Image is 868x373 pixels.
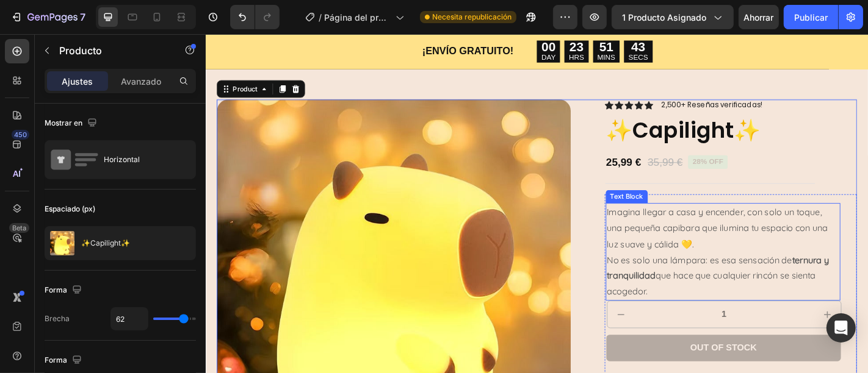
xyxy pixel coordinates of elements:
[319,12,322,23] font: /
[45,118,82,127] font: Mostrar en
[12,224,26,232] font: Beta
[45,285,67,294] font: Forma
[536,341,610,354] div: Out of stock
[444,296,475,325] button: decrement
[488,133,529,151] div: 35,99 €
[5,5,91,29] button: 7
[784,5,838,29] button: Publicar
[45,355,67,364] font: Forma
[533,134,577,149] pre: 28% off
[826,313,856,343] div: Abrir Intercom Messenger
[444,191,689,238] span: Imagina llegar a casa y encender, con solo un toque, una pequeña capibara que ilumina tu espacio ...
[81,238,130,247] font: ✨Capilight✨
[504,74,617,84] p: 2,500+ Reseñas verificadas!
[794,12,828,23] font: Publicar
[475,296,673,325] input: quantity
[672,296,703,325] button: increment
[27,55,60,66] div: Product
[230,5,280,29] div: Deshacer/Rehacer
[442,133,483,151] div: 25,99 €
[443,187,703,295] div: Rich Text Editor. Editing area: main
[59,43,163,58] p: Producto
[432,12,512,21] font: Necesita republicación
[443,333,703,362] button: Out of stock
[80,11,85,23] font: 7
[50,231,74,255] img: Imagen de característica del producto
[744,12,774,23] font: Ahorrar
[324,12,389,48] font: Página del producto - [DATE] 19:15:00
[612,5,734,29] button: 1 producto asignado
[121,76,161,87] font: Avanzado
[104,155,140,164] font: Horizontal
[622,12,706,23] font: 1 producto asignado
[739,5,779,29] button: Ahorrar
[14,130,27,139] font: 450
[444,244,690,291] span: No es solo una lámpara: es esa sensación de que hace que cualquier rincón se sienta acogedor.
[111,308,148,330] input: Auto
[62,76,93,87] font: Ajustes
[445,174,486,185] div: Text Block
[441,90,721,124] h1: ✨Capilight✨
[45,204,95,213] font: Espaciado (px)
[59,44,102,57] font: Producto
[45,314,70,323] font: Brecha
